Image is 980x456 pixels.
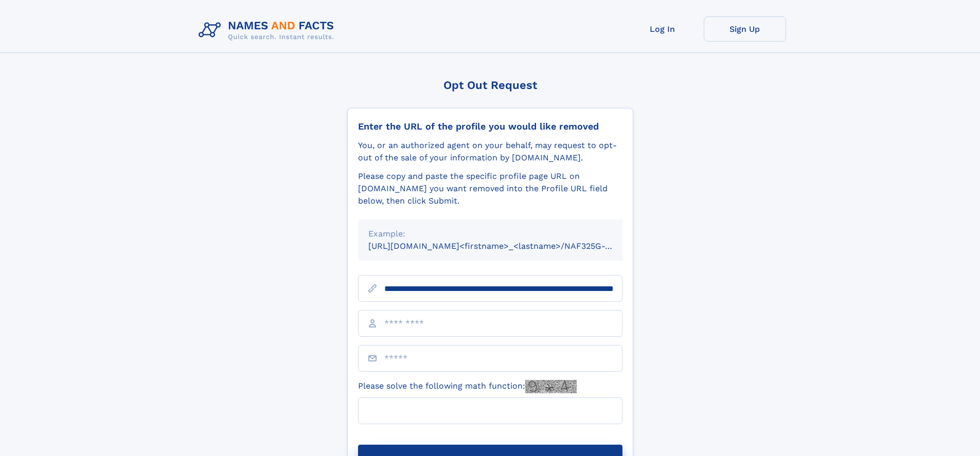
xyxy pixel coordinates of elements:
[358,170,622,207] div: Please copy and paste the specific profile page URL on [DOMAIN_NAME] you want removed into the Pr...
[368,241,642,251] small: [URL][DOMAIN_NAME]<firstname>_<lastname>/NAF325G-xxxxxxxx
[194,16,343,44] img: Logo Names and Facts
[368,228,612,240] div: Example:
[704,16,786,42] a: Sign Up
[358,380,577,393] label: Please solve the following math function:
[358,121,622,132] div: Enter the URL of the profile you would like removed
[347,79,633,92] div: Opt Out Request
[621,16,704,42] a: Log In
[358,139,622,164] div: You, or an authorized agent on your behalf, may request to opt-out of the sale of your informatio...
